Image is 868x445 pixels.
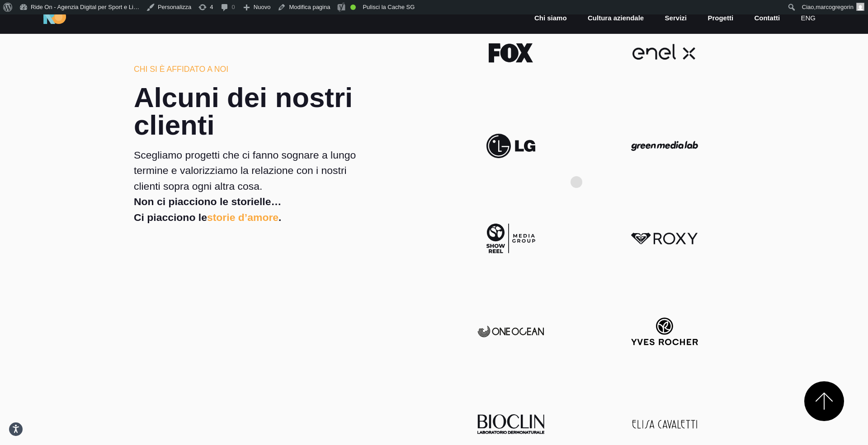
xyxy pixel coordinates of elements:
[624,419,705,430] img: Client
[470,414,552,434] img: Client
[207,211,278,223] span: storie d’amore
[624,42,705,64] img: Client
[479,224,542,253] img: Client
[753,13,781,23] a: Contatti
[533,13,568,23] a: Chi siamo
[134,63,376,75] h6: Chi si è affidato a noi
[134,196,282,207] strong: Non ci piacciono le storielle…
[134,83,376,139] h2: Alcuni dei nostri clienti
[470,322,552,341] img: Client
[624,317,705,346] img: Client
[479,134,542,158] img: Client
[350,5,356,10] div: Buona
[481,43,540,63] img: Client
[587,13,645,23] a: Cultura aziendale
[664,13,688,23] a: Servizi
[624,141,705,151] img: Client
[800,13,816,23] a: eng
[624,233,705,245] img: Client
[707,13,734,23] a: Progetti
[816,4,854,10] span: marcogregorin
[134,211,282,223] strong: Ci piacciono le .
[134,147,376,193] p: Scegliamo progetti che ci fanno sognare a lungo termine e valorizziamo la relazione con i nostri ...
[43,9,66,24] img: Ride On Agency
